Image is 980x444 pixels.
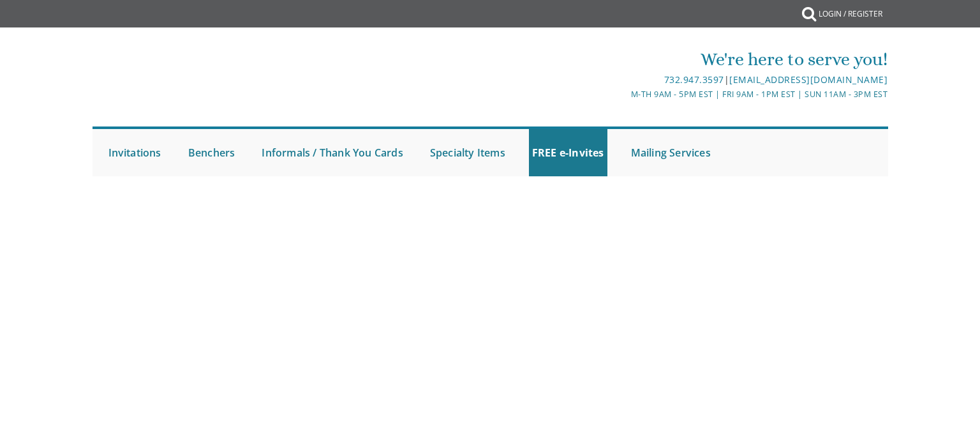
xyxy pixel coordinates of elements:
a: Mailing Services [628,129,714,176]
a: Specialty Items [427,129,509,176]
a: 732.947.3597 [664,73,724,86]
a: FREE e-Invites [529,129,607,176]
div: We're here to serve you! [358,47,887,72]
a: Benchers [185,129,239,176]
div: M-Th 9am - 5pm EST | Fri 9am - 1pm EST | Sun 11am - 3pm EST [358,88,887,101]
div: | [358,72,887,88]
a: [EMAIL_ADDRESS][DOMAIN_NAME] [729,73,887,86]
a: Informals / Thank You Cards [258,129,406,176]
a: Invitations [105,129,165,176]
